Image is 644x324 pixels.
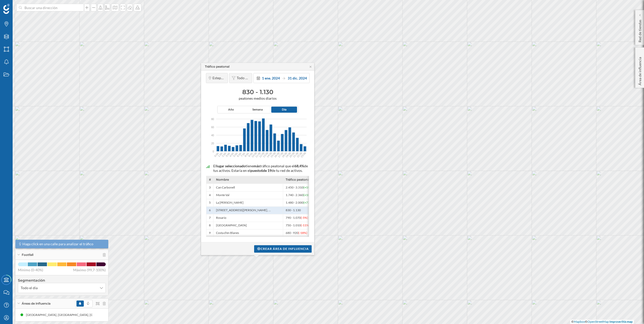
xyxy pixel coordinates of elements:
[282,107,286,112] span: Día
[18,267,43,273] span: Mínimo (0-40%)
[286,193,315,197] span: 1.740 - 2.360
[261,169,263,173] span: 6
[298,231,307,235] span: (-18%)
[206,165,209,168] img: intelligent_assistant_bucket_2.svg
[570,320,634,324] div: © ©
[22,253,33,257] span: Footfall
[574,320,585,323] a: Mapbox
[21,285,38,290] span: Todo el día
[225,152,231,157] text: 3:00
[303,185,315,189] span: (+193%)
[289,151,295,158] text: 20:00
[266,151,273,158] text: 14:00
[216,231,239,235] span: Costa d'en Blanes
[216,185,235,190] span: Can Carbonell
[209,231,211,235] span: 9
[3,4,10,14] img: Geoblink Logo
[255,151,261,158] text: 11:00
[209,208,211,212] span: 6
[204,88,312,96] h3: 830 - 1.130
[278,151,284,158] text: 17:00
[213,164,308,173] span: de tus activos. Estaría en el
[216,201,244,205] span: La [PERSON_NAME]
[637,18,642,42] p: Red de tiendas
[286,208,302,212] span: 830 - 1.130
[212,150,214,153] span: 0
[209,216,211,220] span: 7
[294,164,304,168] span: 68,4%
[285,151,292,158] text: 19:00
[212,76,225,80] span: Estepona
[22,301,50,306] span: Áreas de influencia
[10,4,28,8] span: Soporte
[274,151,280,158] text: 16:00
[286,231,307,235] span: 680 - 920
[286,185,315,190] span: 2.450 - 3.310
[300,151,307,158] text: 23:00
[236,152,242,157] text: 6:00
[216,216,226,220] span: Rosario
[25,312,150,317] div: [GEOGRAPHIC_DATA], [GEOGRAPHIC_DATA], [GEOGRAPHIC_DATA] (5 min Conduciendo)
[267,169,272,173] span: 19
[286,178,316,182] span: Tráfico peatonal en el tramo
[213,164,216,168] span: El
[263,169,267,173] span: de
[260,164,294,168] span: tráfico peatonal que el
[292,151,299,158] text: 21:00
[259,151,265,158] text: 12:00
[228,107,234,112] span: Año
[209,224,211,228] span: 8
[246,164,253,168] span: tiene
[286,224,310,228] span: 750 - 1.010
[248,152,253,157] text: 9:00
[240,152,246,157] text: 7:00
[221,152,227,157] text: 2:00
[209,201,211,205] span: 5
[270,151,277,158] text: 15:00
[205,64,229,69] div: Tráfico peatonal
[211,125,214,129] span: 60
[18,278,106,283] h4: Segmentación
[244,152,250,157] text: 8:00
[233,152,238,157] text: 5:00
[73,267,106,273] span: Máximo (99,7-100%)
[216,193,229,197] span: Monte Val
[288,76,307,80] span: 31 dic. 2024
[262,76,280,80] span: 1 ene. 2024
[211,142,214,145] span: 20
[218,152,223,157] text: 1:00
[216,164,246,168] span: lugar seleccionado
[22,241,93,247] span: Haga click en una calle para analizar el tráfico
[272,169,303,173] span: de tu red de activos.
[252,107,263,112] span: Semana
[253,164,260,168] span: más
[216,178,229,182] span: Nombre
[211,117,214,121] span: 80
[296,151,303,158] text: 22:00
[229,152,234,157] text: 4:00
[216,224,247,228] span: [GEOGRAPHIC_DATA]
[301,224,310,227] span: (-11%)
[303,193,315,197] span: (+109%)
[251,151,258,158] text: 10:00
[281,151,288,158] text: 18:00
[637,55,642,85] p: Área de influencia
[609,320,633,323] a: Improve this map
[286,216,308,220] span: 790 - 1.070
[216,208,271,212] span: [STREET_ADDRESS][PERSON_NAME], …
[209,178,211,182] span: #
[250,169,261,173] span: puesto
[204,96,312,101] span: peatones medios diarios
[209,185,211,190] span: 3
[237,76,249,80] span: Todo el día
[209,193,211,197] span: 4
[211,133,214,137] span: 40
[587,320,609,323] a: OpenStreetMap
[303,201,313,205] span: (+77%)
[262,151,269,158] text: 13:00
[286,201,313,205] span: 1.480 - 2.000
[214,152,219,157] text: 0:00
[301,216,308,220] span: (-5%)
